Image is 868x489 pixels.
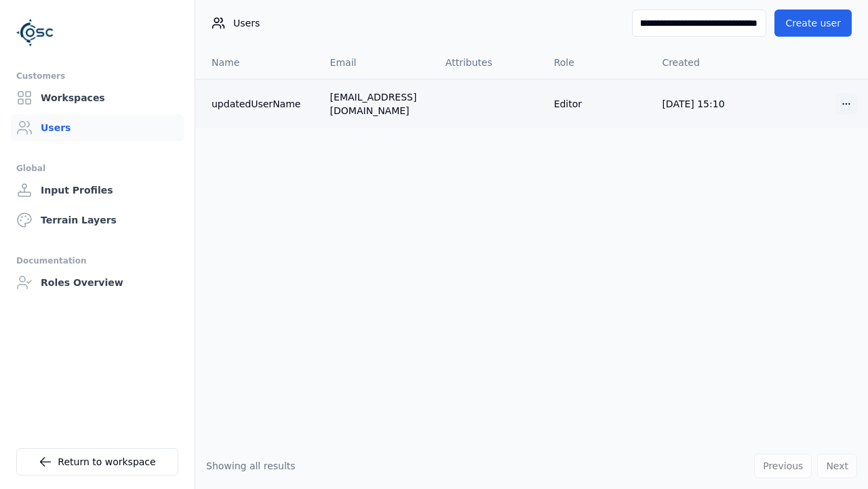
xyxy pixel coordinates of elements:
[554,97,641,111] div: Editor
[16,160,178,177] div: Global
[233,16,260,30] span: Users
[11,177,184,204] a: Input Profiles
[11,84,184,111] a: Workspaces
[11,206,184,234] a: Terrain Layers
[330,90,424,117] div: [EMAIL_ADDRESS][DOMAIN_NAME]
[651,46,759,79] th: Created
[16,14,54,52] img: Logo
[195,46,319,79] th: Name
[662,97,749,111] div: [DATE] 15:10
[319,46,435,79] th: Email
[206,460,296,471] span: Showing all results
[543,46,652,79] th: Role
[774,10,852,37] button: Create user
[16,448,178,475] a: Return to workspace
[435,46,543,79] th: Attributes
[16,253,178,269] div: Documentation
[16,68,178,84] div: Customers
[11,114,184,141] a: Users
[212,97,309,111] a: updatedUserName
[11,269,184,296] a: Roles Overview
